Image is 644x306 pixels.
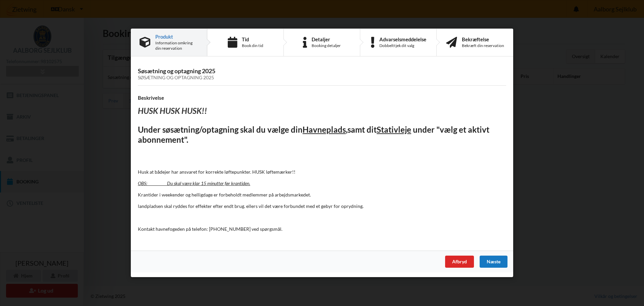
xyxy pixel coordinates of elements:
[138,75,506,81] div: Søsætning og optagning 2025
[138,180,250,186] u: OBS: Du skal være klar 15 minutter før krantiden.
[379,37,426,42] div: Advarselsmeddelelse
[138,106,207,116] i: HUSK HUSK HUSK!!
[138,191,506,198] p: Krantider i weekender og helligdage er forbeholdt medlemmer på arbejdsmarkedet.
[138,125,506,145] h2: Under søsætning/optagning skal du vælge din samt dit under "vælg et aktivt abonnement".
[138,226,506,232] p: Kontakt havnefogeden på telefon: [PHONE_NUMBER] ved spørgsmål.
[242,37,263,42] div: Tid
[312,43,341,48] div: Booking detaljer
[312,37,341,42] div: Detaljer
[138,203,506,210] p: landpladsen skal ryddes for effekter efter endt brug. ellers vil det være forbundet med et gebyr ...
[480,256,507,268] div: Næste
[303,125,346,134] u: Havneplads
[138,95,506,101] h4: Beskrivelse
[138,169,506,175] p: Husk at bådejer har ansvaret for korrekte løftepunkter. HUSK løftemærker!!
[462,37,504,42] div: Bekræftelse
[445,256,474,268] div: Afbryd
[346,125,347,134] u: ,
[138,67,506,81] h3: Søsætning og optagning 2025
[155,34,198,39] div: Produkt
[242,43,263,48] div: Book din tid
[462,43,504,48] div: Bekræft din reservation
[379,43,426,48] div: Dobbelttjek dit valg
[155,40,198,51] div: Information omkring din reservation
[377,125,411,134] u: Stativleje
